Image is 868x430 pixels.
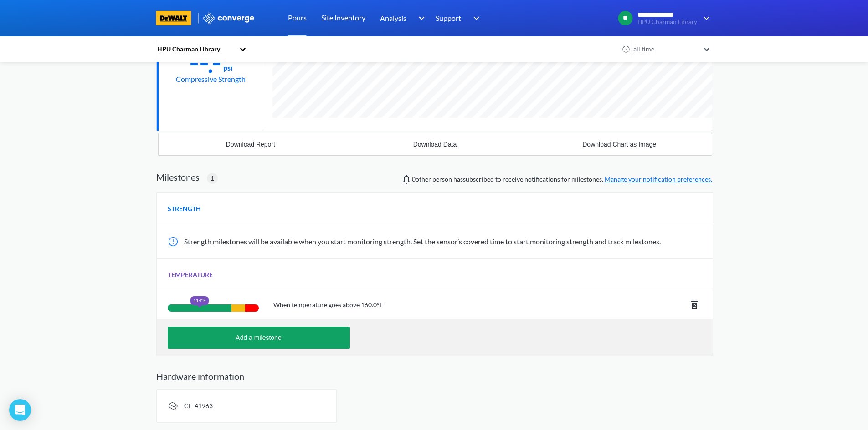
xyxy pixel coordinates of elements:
span: Analysis [380,12,406,24]
button: Download Data [343,133,527,155]
img: notifications-icon.svg [401,174,412,185]
span: Support [436,12,461,24]
div: Compressive Strength [176,73,246,85]
img: logo_ewhite.svg [202,12,255,24]
div: Download Data [413,141,457,148]
img: icon-clock.svg [622,45,630,53]
div: all time [631,44,699,54]
img: signal-icon.svg [168,400,179,411]
span: 0 other [412,175,431,183]
img: downArrow.svg [467,13,482,24]
span: STRENGTH [168,204,201,214]
span: Strength milestones will be available when you start monitoring strength. Set the sensor’s covere... [184,237,661,246]
span: HPU Charman Library [637,19,697,25]
a: branding logo [156,11,202,25]
button: Download Report [159,133,343,155]
div: Download Report [226,141,275,148]
div: Download Chart as Image [582,141,656,148]
img: downArrow.svg [413,13,427,24]
h2: Hardware information [156,371,712,382]
span: TEMPERATURE [168,270,213,280]
button: Download Chart as Image [527,133,712,155]
span: CE-41963 [184,402,213,410]
a: Manage your notification preferences. [605,175,712,183]
h2: Milestones [156,172,200,182]
div: HPU Charman Library [156,44,235,54]
button: Add a milestone [168,327,350,349]
span: When temperature goes above 160.0°F [273,300,383,310]
span: 1 [211,173,214,183]
span: person has subscribed to receive notifications for milestones. [412,174,712,184]
div: Open Intercom Messenger [9,399,31,421]
img: downArrow.svg [698,13,712,24]
img: branding logo [156,11,191,25]
div: 114°F [190,296,209,305]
